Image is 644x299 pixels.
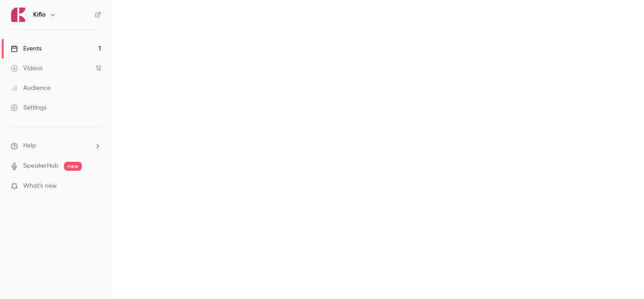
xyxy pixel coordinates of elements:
[23,161,59,171] a: SpeakerHub
[11,8,25,22] img: Kiflo
[11,44,42,53] div: Events
[11,103,47,112] div: Settings
[23,141,36,151] span: Help
[33,10,46,19] h6: Kiflo
[11,64,42,73] div: Videos
[64,162,82,171] span: new
[23,181,57,191] span: What's new
[11,84,51,93] div: Audience
[11,141,101,151] li: help-dropdown-opener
